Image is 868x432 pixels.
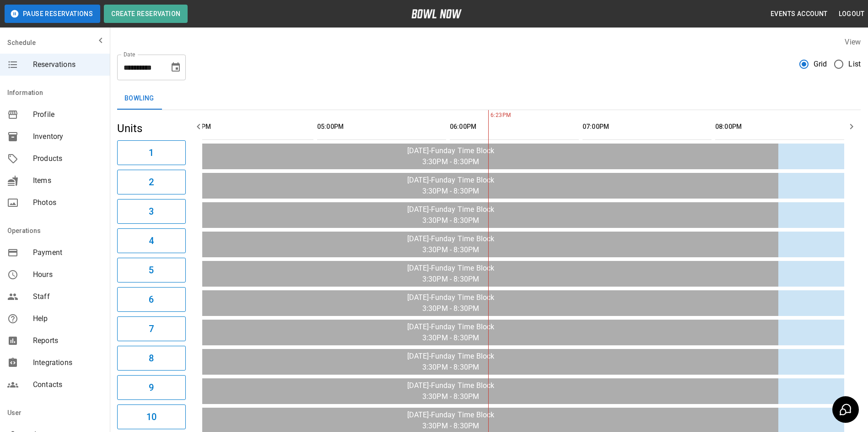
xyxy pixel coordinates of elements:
[33,109,102,120] span: Profile
[117,228,186,253] button: 4
[149,263,154,277] h6: 5
[149,292,154,307] h6: 6
[33,153,102,164] span: Products
[33,197,102,208] span: Photos
[33,269,102,280] span: Hours
[582,114,712,140] th: 07:00PM
[117,199,186,224] button: 3
[149,175,154,189] h6: 2
[117,346,186,371] button: 8
[149,204,154,219] h6: 3
[117,375,186,400] button: 9
[5,5,100,23] button: Pause Reservations
[117,404,186,429] button: 10
[715,114,844,140] th: 08:00PM
[149,321,154,336] h6: 7
[104,5,188,23] button: Create Reservation
[117,140,186,165] button: 1
[317,114,446,140] th: 05:00PM
[117,88,861,110] div: inventory tabs
[848,59,861,70] span: List
[117,316,186,341] button: 7
[149,145,154,160] h6: 1
[411,9,462,18] img: logo
[33,357,102,368] span: Integrations
[149,351,154,366] h6: 8
[33,175,102,186] span: Items
[33,379,102,390] span: Contacts
[33,313,102,324] span: Help
[117,287,186,312] button: 6
[117,88,162,110] button: Bowling
[33,291,102,302] span: Staff
[117,121,186,136] h5: Units
[146,410,156,424] h6: 10
[33,335,102,346] span: Reports
[33,131,102,142] span: Inventory
[149,233,154,248] h6: 4
[149,380,154,395] h6: 9
[845,38,861,46] label: View
[488,111,491,120] span: 6:23PM
[167,58,185,77] button: Choose date, selected date is Oct 12, 2025
[814,59,827,70] span: Grid
[33,247,102,258] span: Payment
[117,258,186,282] button: 5
[835,6,868,22] button: Logout
[450,114,579,140] th: 06:00PM
[33,59,102,70] span: Reservations
[117,170,186,194] button: 2
[767,6,831,22] button: Events Account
